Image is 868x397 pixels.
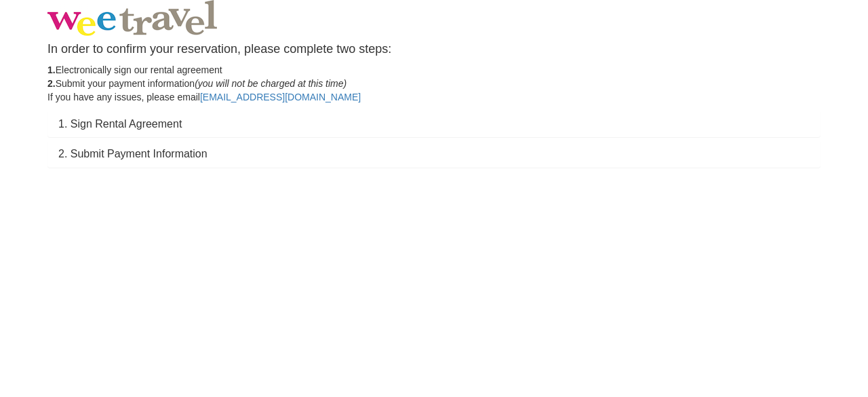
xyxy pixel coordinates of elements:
em: (you will not be charged at this time) [195,78,347,89]
h3: 2. Submit Payment Information [58,148,810,160]
h4: In order to confirm your reservation, please complete two steps: [47,43,821,56]
strong: 2. [47,78,56,89]
h3: 1. Sign Rental Agreement [58,118,810,130]
strong: 1. [47,64,56,75]
a: [EMAIL_ADDRESS][DOMAIN_NAME] [200,92,361,102]
p: Electronically sign our rental agreement Submit your payment information If you have any issues, ... [47,63,821,104]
